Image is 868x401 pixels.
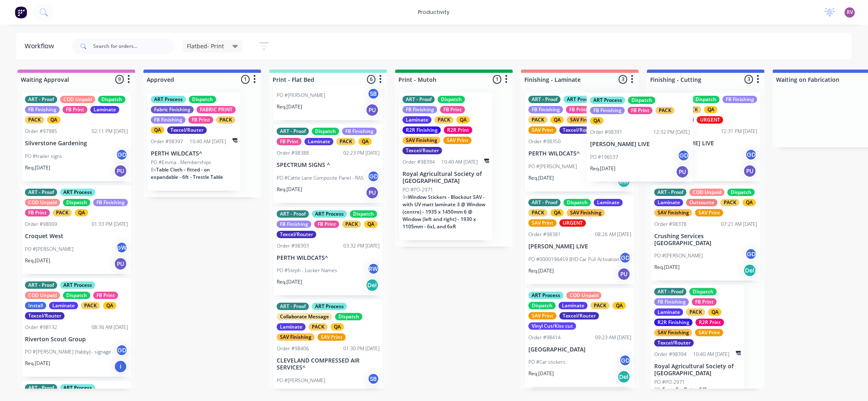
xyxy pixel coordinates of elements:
img: Factory [15,6,27,18]
input: Search for orders... [93,38,174,54]
span: Flatbed- Print [187,42,224,50]
div: Workflow [25,41,58,51]
span: RV [847,9,853,16]
div: productivity [414,6,454,18]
